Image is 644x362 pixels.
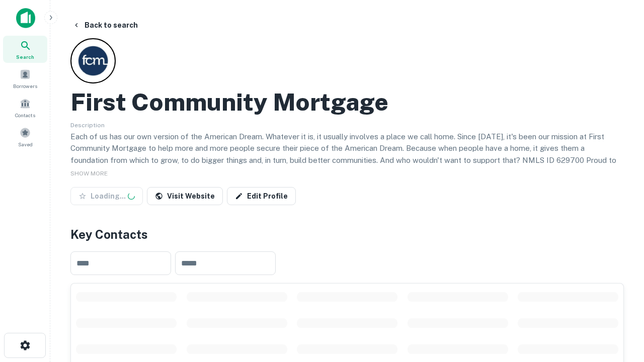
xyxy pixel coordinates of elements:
span: Saved [18,140,33,148]
span: Description [70,122,105,129]
span: Search [16,53,34,61]
span: Borrowers [13,82,37,90]
iframe: Chat Widget [594,249,644,298]
p: Each of us has our own version of the American Dream. Whatever it is, it usually involves a place... [70,131,624,178]
h2: First Community Mortgage [70,87,388,117]
a: Visit Website [147,187,223,205]
span: SHOW MORE [70,170,108,177]
a: Contacts [3,94,47,121]
span: Contacts [15,111,35,119]
h4: Key Contacts [70,225,624,243]
a: Borrowers [3,65,47,92]
img: capitalize-icon.png [16,8,35,28]
a: Search [3,36,47,63]
a: Edit Profile [227,187,296,205]
a: Saved [3,123,47,150]
button: Back to search [68,16,142,34]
